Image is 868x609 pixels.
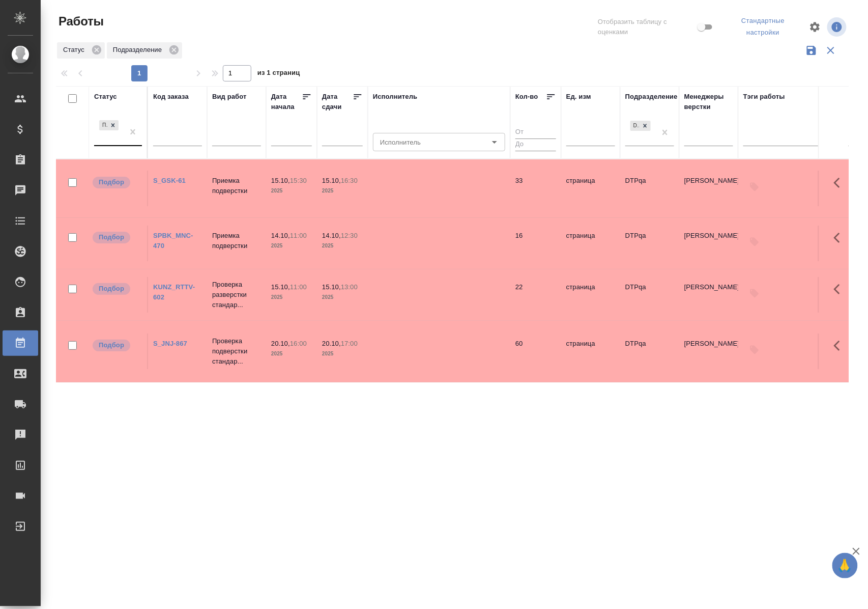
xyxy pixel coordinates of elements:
[322,92,353,112] div: Дата сдачи
[322,177,341,184] p: 15.10,
[113,45,165,55] p: Подразделение
[684,231,733,241] p: [PERSON_NAME]
[561,171,620,206] td: страница
[290,177,307,184] p: 15:30
[271,92,302,112] div: Дата начала
[510,226,561,261] td: 16
[212,92,247,102] div: Вид работ
[802,41,821,60] button: Сохранить фильтры
[620,334,679,369] td: DTPqa
[561,277,620,313] td: страница
[510,277,561,313] td: 22
[684,339,733,349] p: [PERSON_NAME]
[92,282,142,296] div: Можно подбирать исполнителей
[828,334,852,358] button: Здесь прячутся важные кнопки
[828,277,852,301] button: Здесь прячутся важные кнопки
[99,232,124,242] p: Подбор
[257,67,300,81] span: из 1 страниц
[212,280,261,310] p: Проверка разверстки стандар...
[290,232,307,239] p: 11:00
[341,283,358,291] p: 13:00
[271,283,290,291] p: 15.10,
[620,171,679,206] td: DTPqa
[566,92,591,102] div: Ед. изм
[803,15,827,39] span: Настроить таблицу
[153,340,187,347] a: S_JNJ-867
[743,339,766,361] button: Добавить тэги
[322,292,363,302] p: 2025
[271,232,290,239] p: 14.10,
[836,555,854,576] span: 🙏
[821,41,841,60] button: Сбросить фильтры
[153,232,193,250] a: SPBK_MNC-470
[107,42,182,59] div: Подразделение
[743,231,766,253] button: Добавить тэги
[212,231,261,251] p: Приемка подверстки
[341,232,358,239] p: 12:30
[271,349,312,359] p: 2025
[832,553,858,578] button: 🙏
[629,120,652,132] div: DTPqa
[630,121,640,131] div: DTPqa
[212,176,261,196] p: Приемка подверстки
[743,282,766,305] button: Добавить тэги
[56,13,104,30] span: Работы
[99,177,124,187] p: Подбор
[620,226,679,261] td: DTPqa
[684,282,733,292] p: [PERSON_NAME]
[515,92,538,102] div: Кол-во
[271,186,312,196] p: 2025
[92,231,142,244] div: Можно подбирать исполнителей
[271,292,312,302] p: 2025
[322,340,341,347] p: 20.10,
[684,92,733,112] div: Менеджеры верстки
[598,17,695,37] span: Отобразить таблицу с оценками
[290,340,307,347] p: 16:00
[92,176,142,189] div: Можно подбирать исполнителей
[153,92,189,102] div: Код заказа
[99,120,107,131] div: Подбор
[341,177,358,184] p: 16:30
[322,232,341,239] p: 14.10,
[724,13,803,41] div: split button
[57,42,105,59] div: Статус
[743,92,785,102] div: Тэги работы
[620,277,679,313] td: DTPqa
[828,226,852,250] button: Здесь прячутся важные кнопки
[92,339,142,352] div: Можно подбирать исполнителей
[271,340,290,347] p: 20.10,
[153,283,195,301] a: KUNZ_RTTV-602
[153,177,186,184] a: S_GSK-61
[373,92,418,102] div: Исполнитель
[827,17,849,37] span: Посмотреть информацию
[561,334,620,369] td: страница
[99,340,124,350] p: Подбор
[290,283,307,291] p: 11:00
[515,126,556,139] input: От
[510,171,561,206] td: 33
[341,340,358,347] p: 17:00
[271,177,290,184] p: 15.10,
[743,176,766,198] button: Добавить тэги
[625,92,678,102] div: Подразделение
[63,45,88,55] p: Статус
[271,241,312,251] p: 2025
[322,283,341,291] p: 15.10,
[561,226,620,261] td: страница
[212,336,261,367] p: Проверка подверстки стандар...
[322,241,363,251] p: 2025
[684,176,733,186] p: [PERSON_NAME]
[487,135,502,149] button: Open
[322,349,363,359] p: 2025
[510,334,561,369] td: 60
[828,171,852,195] button: Здесь прячутся важные кнопки
[99,284,124,294] p: Подбор
[515,139,556,151] input: До
[322,186,363,196] p: 2025
[94,92,117,102] div: Статус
